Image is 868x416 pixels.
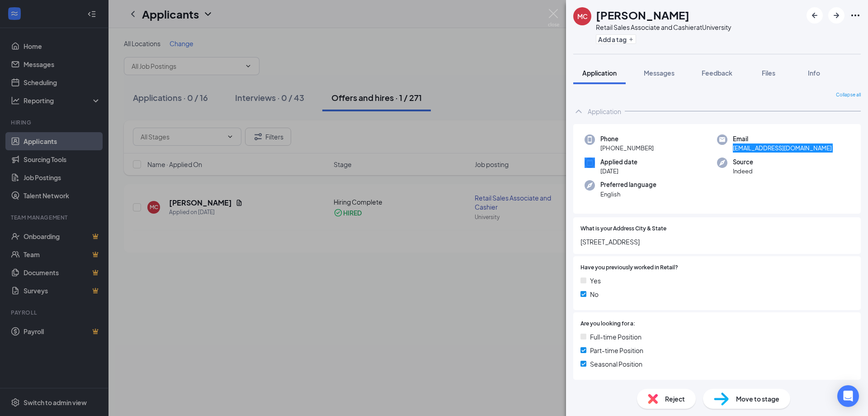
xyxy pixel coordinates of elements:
h1: [PERSON_NAME] [596,7,689,23]
span: Indeed [733,167,753,176]
span: [STREET_ADDRESS] [580,237,854,247]
button: ArrowLeftNew [807,7,823,24]
span: Files [762,69,775,77]
svg: ArrowRight [831,10,842,21]
svg: Ellipses [850,10,861,21]
span: What is your Address City & State [580,225,666,233]
span: Collapse all [836,91,861,99]
span: Phone [600,134,654,143]
span: Full-time Position [590,332,642,342]
span: Are you looking for a: [580,320,635,328]
span: Yes [590,276,601,286]
svg: Plus [628,37,634,42]
span: No [590,289,599,299]
span: Email [733,134,832,143]
svg: ChevronUp [573,106,584,117]
span: Application [582,69,617,77]
span: Have you previously worked in Retail? [580,263,678,272]
span: [PHONE_NUMBER] [600,143,654,153]
div: MC [577,12,588,21]
span: Part-time Position [590,345,643,355]
div: Application [588,107,621,116]
span: Reject [665,394,685,404]
span: English [600,190,656,199]
span: Feedback [702,69,732,77]
div: Open Intercom Messenger [837,385,859,407]
div: Retail Sales Associate and Cashier at University [596,23,731,32]
span: Info [808,69,820,77]
span: Seasonal Position [590,359,642,369]
span: Applied date [600,158,637,167]
button: ArrowRight [828,7,844,24]
span: Preferred language [600,180,656,189]
span: Source [733,158,753,167]
button: PlusAdd a tag [596,34,636,44]
span: [DATE] [600,167,637,176]
span: Messages [644,69,675,77]
svg: ArrowLeftNew [809,10,820,21]
span: [EMAIL_ADDRESS][DOMAIN_NAME] [733,143,832,153]
span: Move to stage [736,394,779,404]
